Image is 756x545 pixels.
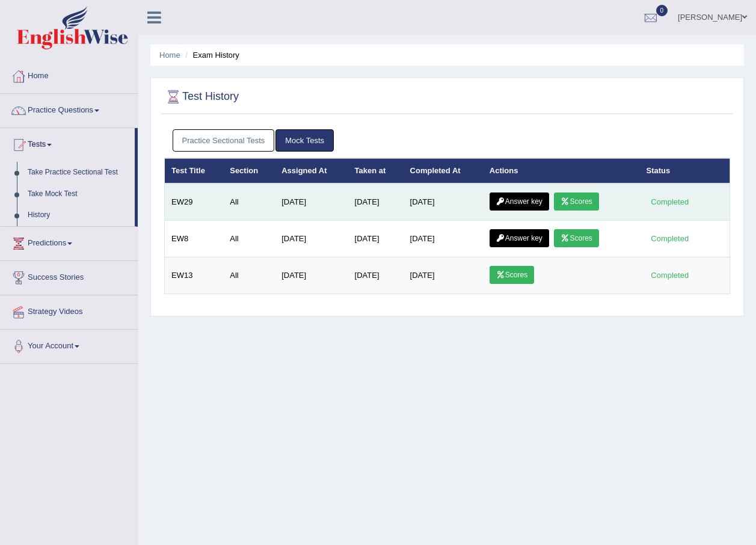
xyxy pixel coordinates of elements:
td: EW29 [165,183,224,221]
a: Scores [490,266,534,284]
a: Scores [554,229,598,247]
td: [DATE] [404,183,483,221]
a: Take Mock Test [22,183,135,205]
th: Completed At [404,158,483,183]
a: Answer key [490,192,549,211]
div: Completed [647,196,693,208]
td: [DATE] [348,183,404,221]
th: Section [223,158,275,183]
th: Assigned At [275,158,348,183]
td: [DATE] [348,257,404,294]
li: Exam History [182,49,239,61]
td: All [223,221,275,257]
a: Tests [1,128,135,158]
td: All [223,257,275,294]
td: [DATE] [404,221,483,257]
a: Strategy Videos [1,295,138,325]
th: Taken at [348,158,404,183]
td: [DATE] [275,221,348,257]
td: All [223,183,275,221]
td: EW8 [165,221,224,257]
a: Practice Questions [1,94,138,124]
td: [DATE] [275,183,348,221]
h2: Test History [164,88,239,106]
th: Actions [483,158,640,183]
a: Success Stories [1,261,138,291]
a: Your Account [1,330,138,360]
td: [DATE] [275,257,348,294]
td: EW13 [165,257,224,294]
a: Predictions [1,227,138,257]
td: [DATE] [348,221,404,257]
a: History [22,205,135,226]
div: Completed [647,232,693,245]
a: Scores [554,192,598,211]
a: Mock Tests [275,129,334,152]
th: Status [640,158,730,183]
a: Home [159,51,180,60]
a: Practice Sectional Tests [173,129,275,152]
a: Answer key [490,229,549,247]
span: 0 [656,5,668,16]
div: Completed [647,269,693,282]
td: [DATE] [404,257,483,294]
th: Test Title [165,158,224,183]
a: Take Practice Sectional Test [22,162,135,183]
a: Home [1,60,138,90]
